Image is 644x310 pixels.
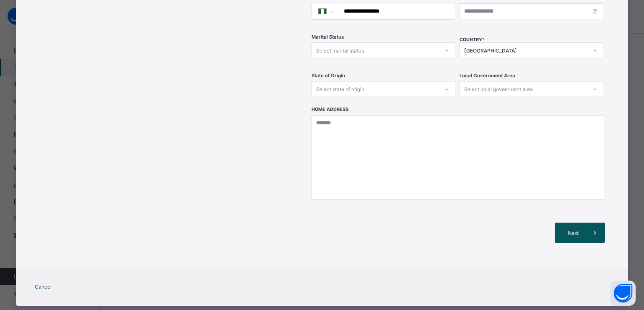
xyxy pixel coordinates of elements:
[316,42,364,58] div: Select marital status
[312,34,344,40] span: Marital Status
[561,230,585,236] span: Next
[460,37,485,42] span: COUNTRY
[312,73,345,79] span: State of Origin
[610,281,636,306] button: Open asap
[316,81,364,97] div: Select state of origin
[464,81,533,97] div: Select local government area
[460,73,515,79] span: Local Government Area
[464,47,588,54] div: [GEOGRAPHIC_DATA]
[35,284,52,290] span: Cancel
[312,107,348,112] label: Home Address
